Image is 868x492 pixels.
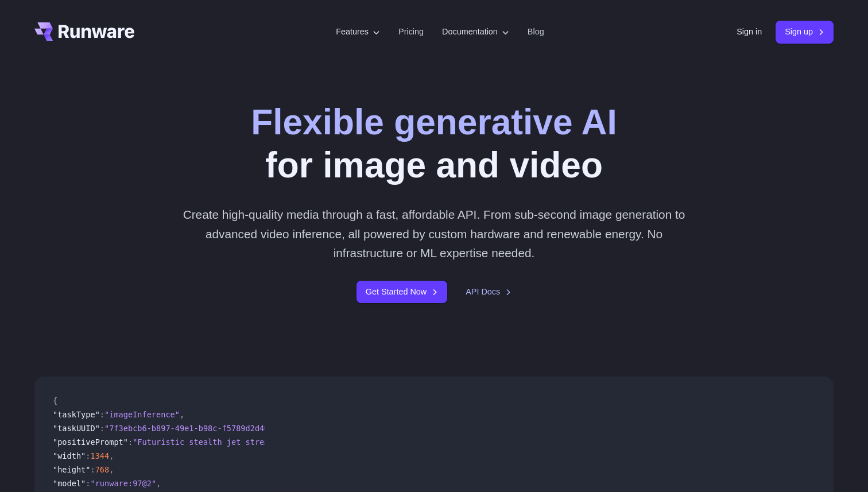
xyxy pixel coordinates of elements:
span: "positivePrompt" [53,437,128,447]
span: : [86,451,90,460]
span: "7f3ebcb6-b897-49e1-b98c-f5789d2d40d7" [104,424,283,433]
a: API Docs [466,285,511,299]
a: Pricing [398,25,424,38]
a: Blog [528,25,544,38]
a: Sign in [737,25,762,38]
span: : [90,465,95,474]
span: "model" [53,479,86,488]
span: "width" [53,451,86,460]
span: { [53,396,57,405]
p: Create high-quality media through a fast, affordable API. From sub-second image generation to adv... [179,205,690,262]
h1: for image and video [251,101,617,187]
span: "taskUUID" [53,424,100,433]
span: "runware:97@2" [90,479,156,488]
a: Get Started Now [356,281,447,303]
span: , [109,451,114,460]
span: , [156,479,161,488]
span: 1344 [90,451,109,460]
span: "taskType" [53,410,100,419]
label: Documentation [442,25,509,38]
span: "Futuristic stealth jet streaking through a neon-lit cityscape with glowing purple exhaust" [133,437,560,447]
span: 768 [95,465,110,474]
span: : [100,424,104,433]
span: : [86,479,90,488]
span: : [128,437,133,447]
span: , [109,465,114,474]
span: , [180,410,184,419]
a: Sign up [776,21,834,43]
a: Go to / [34,22,134,41]
span: : [100,410,104,419]
label: Features [336,25,380,38]
span: "height" [53,465,90,474]
span: "imageInference" [104,410,180,419]
strong: Flexible generative AI [251,102,617,142]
